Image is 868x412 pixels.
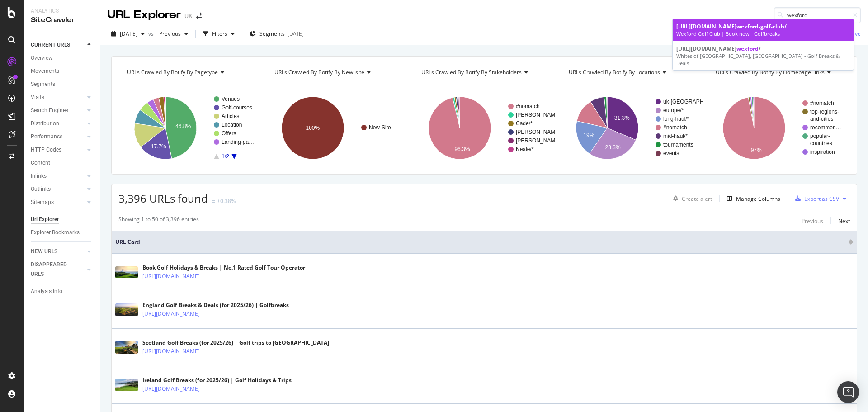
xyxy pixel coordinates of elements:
text: New-Site [369,124,391,131]
text: 96.3% [455,146,470,152]
text: [PERSON_NAME]/* [516,112,564,118]
text: 31.3% [614,115,630,121]
span: URLs Crawled By Botify By stakeholders [421,68,522,76]
text: 1/2 [222,153,229,160]
img: main image [115,266,138,278]
a: CURRENT URLS [31,40,85,50]
text: long-haul/* [663,116,689,122]
text: Articles [222,113,239,119]
span: URLs Crawled By Botify By homepage_links [716,68,825,76]
button: Manage Columns [723,193,780,204]
text: recommen… [810,124,841,131]
div: arrow-right-arrow-left [196,13,202,19]
span: URL Card [115,238,846,246]
button: Previous [156,27,192,41]
h4: URLs Crawled By Botify By new_site [273,65,401,80]
button: Filters [199,27,238,41]
div: Segments [31,80,55,89]
div: Inlinks [31,171,47,181]
div: England Golf Breaks & Deals (for 2025/26) | Golfbreaks [142,301,289,309]
button: Next [838,215,850,226]
button: Previous [802,215,823,226]
div: Explorer Bookmarks [31,228,80,237]
div: DISAPPEARED URLS [31,260,76,279]
svg: A chart. [413,89,556,167]
text: tournaments [663,142,693,148]
span: URLs Crawled By Botify By locations [569,68,660,76]
text: 17.7% [151,143,166,150]
div: Performance [31,132,62,142]
text: #nomatch [516,103,540,109]
div: +0.38% [217,197,236,205]
div: SiteCrawler [31,15,93,25]
div: A chart. [266,89,409,167]
div: Scotland Golf Breaks (for 2025/26) | Golf trips to [GEOGRAPHIC_DATA] [142,339,329,347]
text: events [663,150,679,156]
div: Previous [802,217,823,225]
div: UK [184,11,193,20]
button: Create alert [670,191,712,206]
input: Find a URL [774,7,861,23]
svg: A chart. [560,89,703,167]
div: Save [849,30,861,38]
a: NEW URLS [31,247,85,256]
span: vs [148,30,156,38]
img: main image [115,341,138,354]
span: 2025 Aug. 9th [120,30,137,38]
div: [URL][DOMAIN_NAME] -golf-club/ [676,23,850,30]
div: URL Explorer [108,7,181,23]
a: [URL][DOMAIN_NAME] [142,384,200,393]
div: Outlinks [31,185,51,194]
a: Url Explorer [31,215,94,224]
text: #nomatch [663,124,687,131]
text: Venues [222,96,240,102]
div: Visits [31,93,44,102]
div: Next [838,217,850,225]
a: Movements [31,66,94,76]
span: URLs Crawled By Botify By new_site [274,68,364,76]
a: Segments [31,80,94,89]
text: [PERSON_NAME]/* [516,137,564,144]
div: Distribution [31,119,59,128]
text: Location [222,122,242,128]
a: HTTP Codes [31,145,85,155]
div: A chart. [118,89,261,167]
div: [URL][DOMAIN_NAME] / [676,45,850,52]
text: inspiration [810,149,835,155]
a: Inlinks [31,171,85,181]
a: [URL][DOMAIN_NAME]wexford/Whites of [GEOGRAPHIC_DATA], [GEOGRAPHIC_DATA] - Golf Breaks & Deals [673,41,854,71]
div: Book Golf Holidays & Breaks | No.1 Rated Golf Tour Operator [142,264,305,272]
div: NEW URLS [31,247,57,256]
div: Sitemaps [31,198,54,207]
h4: URLs Crawled By Botify By locations [567,65,695,80]
div: Movements [31,66,59,76]
a: [URL][DOMAIN_NAME]wexford-golf-club/Wexford Golf Club | Book now - Golfbreaks [673,19,854,41]
text: Landing-pa… [222,139,254,145]
div: Manage Columns [736,195,780,203]
text: 28.3% [605,144,620,151]
svg: A chart. [707,89,850,167]
button: Export as CSV [792,191,839,206]
span: wexford [736,45,759,52]
text: Neale/* [516,146,534,152]
div: Content [31,158,50,168]
text: top-regions- [810,109,839,115]
text: 46.8% [175,123,191,129]
div: Create alert [682,195,712,203]
text: popular- [810,133,830,139]
h4: URLs Crawled By Botify By homepage_links [714,65,842,80]
h4: URLs Crawled By Botify By pagetype [125,65,253,80]
a: Content [31,158,94,168]
text: europe/* [663,107,684,114]
button: Segments[DATE] [246,27,307,41]
div: Url Explorer [31,215,59,224]
div: Showing 1 to 50 of 3,396 entries [118,215,199,226]
a: Analysis Info [31,287,94,296]
div: Open Intercom Messenger [837,381,859,403]
span: 3,396 URLs found [118,191,208,206]
a: DISAPPEARED URLS [31,260,85,279]
text: #nomatch [810,100,834,106]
